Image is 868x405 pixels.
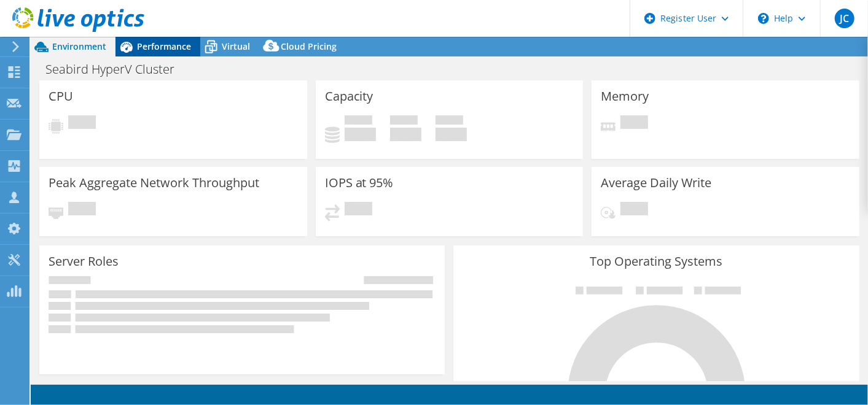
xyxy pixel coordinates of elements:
[758,13,769,24] svg: \n
[68,202,96,218] span: Pending
[390,115,418,128] span: Free
[620,115,648,132] span: Pending
[463,255,850,268] h3: Top Operating Systems
[601,176,711,190] h3: Average Daily Write
[345,128,376,141] h4: 0 GiB
[436,128,467,141] h4: 0 GiB
[325,176,394,190] h3: IOPS at 95%
[49,255,119,268] h3: Server Roles
[68,115,96,132] span: Pending
[52,40,106,52] span: Environment
[835,9,854,28] span: JC
[436,115,463,128] span: Total
[137,40,191,52] span: Performance
[390,128,421,141] h4: 0 GiB
[620,202,648,218] span: Pending
[281,40,337,52] span: Cloud Pricing
[49,90,73,103] h3: CPU
[49,176,259,190] h3: Peak Aggregate Network Throughput
[40,63,194,76] h1: Seabird HyperV Cluster
[345,202,372,218] span: Pending
[325,90,373,103] h3: Capacity
[222,40,250,52] span: Virtual
[601,90,649,103] h3: Memory
[345,115,372,128] span: Used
